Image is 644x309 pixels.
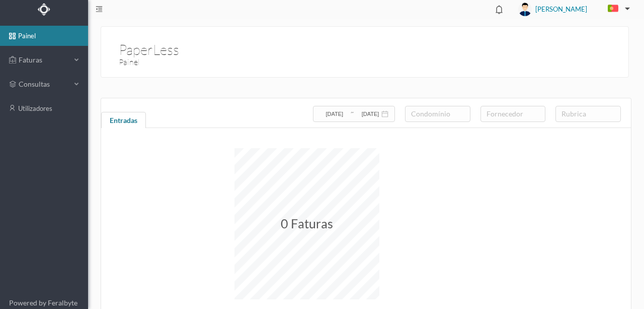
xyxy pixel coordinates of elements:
input: Data final [355,108,385,119]
span: Faturas [16,55,71,65]
input: Data inicial [319,108,350,119]
img: Logo [38,3,50,16]
img: user_titan3.af2715ee.jpg [518,3,532,16]
i: icon: menu-fold [96,6,103,13]
h1: PaperLess [119,39,179,43]
span: consultas [19,79,69,89]
i: icon: calendar [381,110,388,117]
div: fornecedor [487,109,535,119]
h3: Painel [119,56,370,69]
div: condomínio [411,109,460,119]
span: 0 Faturas [281,216,333,231]
button: PT [600,1,634,17]
div: rubrica [561,109,610,119]
i: icon: bell [493,3,506,16]
div: Entradas [101,112,146,132]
